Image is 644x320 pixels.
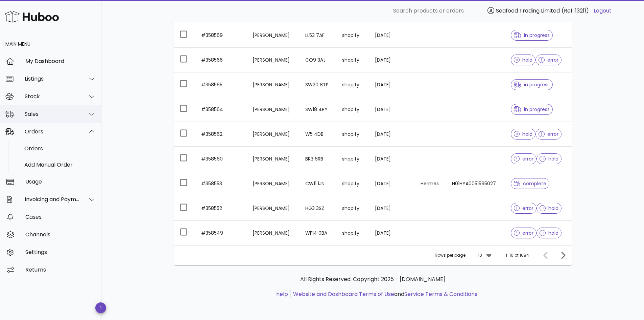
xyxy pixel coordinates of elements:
td: WF14 0BA [300,221,337,245]
div: My Dashboard [25,58,96,64]
span: hold [514,132,533,136]
td: #358566 [196,48,247,72]
div: Sales [25,111,80,117]
div: Cases [25,214,96,220]
div: Settings [25,249,96,255]
span: in progress [514,107,550,112]
td: #358549 [196,221,247,245]
div: Stock [25,93,80,100]
td: [DATE] [369,23,415,48]
span: error [539,132,558,136]
div: Listings [25,76,80,82]
button: Next page [557,249,569,261]
div: Orders [25,128,80,135]
span: complete [514,181,547,186]
td: [PERSON_NAME] [247,97,300,122]
td: LL53 7AF [300,23,337,48]
td: shopify [337,122,369,147]
td: #358553 [196,171,247,196]
td: CW11 1JN [300,171,337,196]
span: error [514,206,534,211]
li: and [291,290,477,298]
span: hold [540,156,558,161]
td: HG3 3SZ [300,196,337,221]
div: 1-10 of 1084 [506,252,529,258]
div: Orders [24,145,96,152]
td: [DATE] [369,221,415,245]
span: in progress [514,33,550,38]
a: Service Terms & Conditions [404,290,477,298]
td: [PERSON_NAME] [247,122,300,147]
a: help [276,290,288,298]
span: hold [540,231,558,235]
td: shopify [337,171,369,196]
td: [PERSON_NAME] [247,72,300,97]
span: hold [514,58,533,62]
td: [PERSON_NAME] [247,196,300,221]
div: Rows per page: [435,246,493,265]
td: [PERSON_NAME] [247,221,300,245]
td: [DATE] [369,48,415,72]
td: SW20 8TP [300,72,337,97]
span: (Ref: 13211) [562,7,589,15]
span: error [514,231,534,235]
div: Channels [25,231,96,238]
td: SW18 4PY [300,97,337,122]
td: Hermes [415,171,446,196]
td: [DATE] [369,171,415,196]
td: shopify [337,221,369,245]
td: H01HYA0051595027 [447,171,505,196]
td: [DATE] [369,147,415,171]
td: shopify [337,23,369,48]
td: shopify [337,97,369,122]
div: Add Manual Order [24,162,96,168]
td: CO9 3AJ [300,48,337,72]
td: #358564 [196,97,247,122]
td: shopify [337,196,369,221]
span: hold [540,206,558,211]
td: #358569 [196,23,247,48]
td: [DATE] [369,72,415,97]
td: W5 4DB [300,122,337,147]
td: [DATE] [369,122,415,147]
img: Huboo Logo [5,9,59,24]
td: shopify [337,48,369,72]
td: [DATE] [369,97,415,122]
a: Website and Dashboard Terms of Use [293,290,394,298]
td: #358565 [196,72,247,97]
div: Invoicing and Payments [25,196,80,202]
td: [DATE] [369,196,415,221]
span: in progress [514,82,550,87]
span: Seafood Trading Limited [496,7,560,15]
a: Logout [594,7,612,15]
span: error [514,156,534,161]
div: Usage [25,178,96,185]
td: #358560 [196,147,247,171]
span: error [539,58,558,62]
td: #358562 [196,122,247,147]
td: [PERSON_NAME] [247,171,300,196]
td: [PERSON_NAME] [247,147,300,171]
div: 10 [478,252,482,258]
td: BR3 6RB [300,147,337,171]
td: #358552 [196,196,247,221]
td: shopify [337,72,369,97]
td: [PERSON_NAME] [247,23,300,48]
td: shopify [337,147,369,171]
div: Returns [25,266,96,273]
div: 10Rows per page: [478,250,493,261]
p: All Rights Reserved. Copyright 2025 - [DOMAIN_NAME] [180,275,566,283]
td: [PERSON_NAME] [247,48,300,72]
